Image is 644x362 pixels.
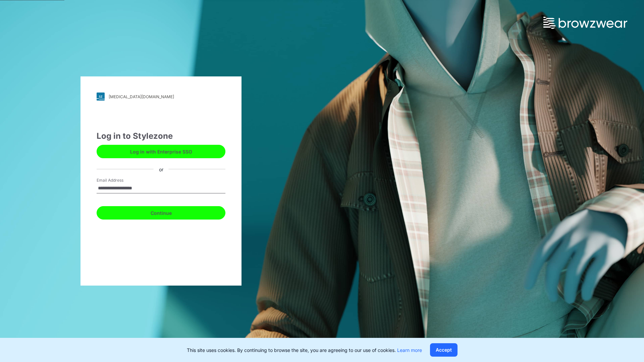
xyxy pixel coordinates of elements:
img: browzwear-logo.73288ffb.svg [543,17,627,29]
div: [MEDICAL_DATA][DOMAIN_NAME] [109,94,174,99]
button: Accept [430,343,458,357]
div: Log in to Stylezone [97,130,225,142]
button: Log in with Enterprise SSO [97,145,225,158]
div: or [154,166,169,173]
label: Email Address [97,177,144,183]
img: svg+xml;base64,PHN2ZyB3aWR0aD0iMjgiIGhlaWdodD0iMjgiIHZpZXdCb3g9IjAgMCAyOCAyOCIgZmlsbD0ibm9uZSIgeG... [97,93,105,101]
a: Learn more [397,347,422,353]
p: This site uses cookies. By continuing to browse the site, you are agreeing to our use of cookies. [187,347,422,354]
a: [MEDICAL_DATA][DOMAIN_NAME] [97,93,225,101]
button: Continue [97,206,225,220]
